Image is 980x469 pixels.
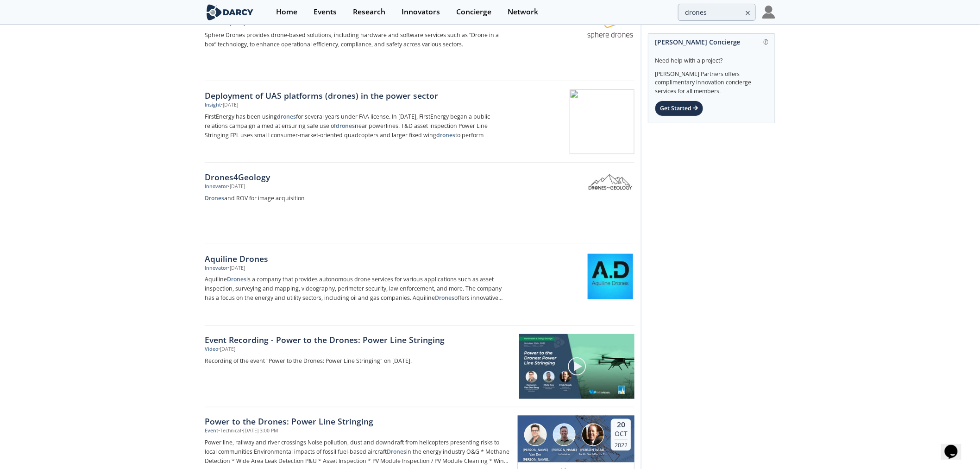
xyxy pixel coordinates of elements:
[524,424,547,446] img: Cameron Van Der Berg
[762,6,775,19] img: Profile
[205,194,224,202] strong: Drones
[508,8,538,16] div: Network
[205,183,228,190] div: Innovator
[205,346,218,354] div: Video
[655,101,704,116] div: Get Started
[205,275,511,303] p: Aquiline is a company that provides autonomous drone services for various applications such as as...
[218,346,235,354] div: • [DATE]
[218,428,278,435] div: • Technical • [DATE] 3:00 PM
[579,453,608,456] div: Pacific Gas & Electric Co.
[227,276,246,284] strong: Drones
[205,89,511,101] div: Deployment of UAS platforms (drones) in the power sector
[205,265,228,272] div: Innovator
[615,421,628,430] div: 20
[205,194,511,203] p: and ROV for image acquisition
[205,416,511,428] div: Power to the Drones: Power Line Stringing
[205,428,218,435] div: Event
[764,39,769,44] img: information.svg
[553,424,576,446] img: Chris Cox
[387,448,406,456] strong: Drones
[435,294,454,302] strong: Drones
[205,112,511,140] p: FirstEnergy has been using for several years under FAA license. In [DATE], FirstEnergy began a pu...
[314,8,337,16] div: Events
[205,334,513,346] a: Event Recording - Power to the Drones: Power Line Stringing
[655,65,768,95] div: [PERSON_NAME] Partners offers complimentary innovation concierge services for all members.
[615,440,628,449] div: 2022
[205,163,634,244] a: Drones4Geology Innovator •[DATE] Dronesand ROV for image acquisition Drones4Geology
[521,448,550,463] div: [PERSON_NAME] Van Der [PERSON_NAME]
[228,265,245,272] div: • [DATE]
[205,31,511,49] p: Sphere Drones provides drone-based solutions, including hardware and software services such as “D...
[941,432,971,460] iframe: chat widget
[550,453,578,456] div: Infavision
[277,113,296,120] strong: drones
[205,81,634,163] a: Deployment of UAS platforms (drones) in the power sector Insight •[DATE] FirstEnergy has been usi...
[353,8,385,16] div: Research
[655,34,768,50] div: [PERSON_NAME] Concierge
[336,122,355,130] strong: drones
[205,357,513,366] a: Recording of the event "Power to the Drones: Power Line Stringing" on [DATE].
[456,8,491,16] div: Concierge
[205,438,511,466] p: Power line, railway and river crossings Noise pollution, dust and downdraft from helicopters pres...
[205,101,221,109] div: Insight
[221,101,238,109] div: • [DATE]
[205,253,511,265] div: Aquiline Drones
[678,4,756,21] input: Advanced Search
[276,8,297,16] div: Home
[436,131,455,139] strong: drones
[588,172,633,191] img: Drones4Geology
[579,448,608,453] div: [PERSON_NAME]
[615,430,628,438] div: Oct
[205,244,634,326] a: Aquiline Drones Innovator •[DATE] AquilineDronesis a company that provides autonomous drone servi...
[205,4,255,20] img: logo-wide.svg
[588,254,633,299] img: Aquiline Drones
[582,424,604,446] img: Chris Steeb
[228,183,245,190] div: • [DATE]
[567,357,587,376] img: play-chapters-gray.svg
[655,50,768,65] div: Need help with a project?
[205,171,511,183] div: Drones4Geology
[550,448,578,453] div: [PERSON_NAME]
[402,8,440,16] div: Innovators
